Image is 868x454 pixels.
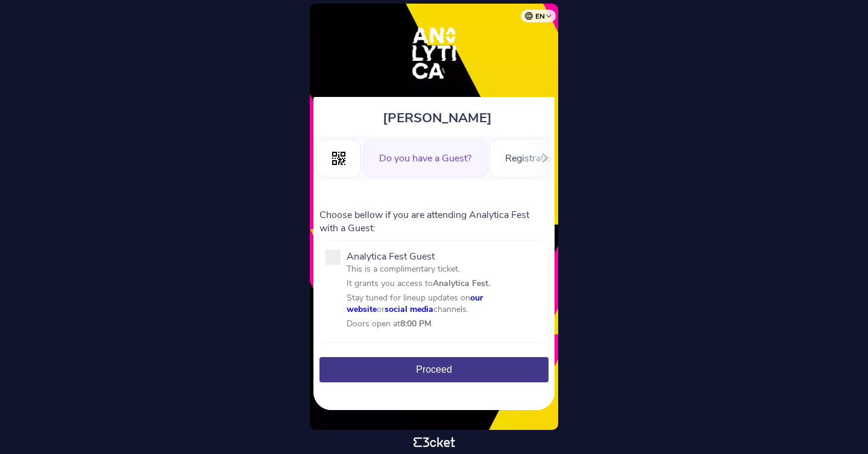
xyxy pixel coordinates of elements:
[489,139,598,178] div: Registration Form
[489,151,598,164] a: Registration Form
[400,318,432,329] strong: 8:00 PM
[416,364,452,375] span: Proceed
[397,16,472,91] img: Analytica Fest 2025 - Sep 6th
[433,278,490,289] strong: Analytica Fest.
[385,303,433,315] a: social media
[319,357,549,382] button: Proceed
[347,278,542,289] p: It grants you access to
[383,109,492,127] span: [PERSON_NAME]
[347,292,483,315] a: our website
[347,292,542,315] p: Stay tuned for lineup updates on or channels.
[347,318,542,329] p: Doors open at
[347,250,542,263] p: Analytica Fest Guest
[363,151,487,164] a: Do you have a Guest?
[347,263,542,275] p: This is a complimentary ticket.
[363,139,487,178] div: Do you have a Guest?
[319,208,549,235] p: Choose bellow if you are attending Analytica Fest with a Guest:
